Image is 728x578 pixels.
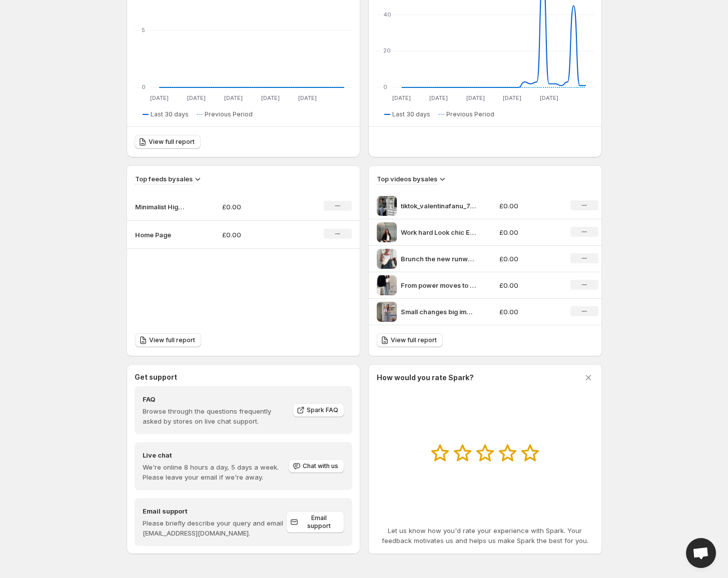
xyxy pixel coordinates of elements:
text: [DATE] [150,94,168,101]
button: Chat with us [289,459,344,473]
p: Small changes big impact [401,307,476,317]
span: Email support [300,514,338,530]
a: View full report [135,333,201,347]
p: Let us know how you'd rate your experience with Spark. Your feedback motivates us and helps us ma... [377,526,593,546]
img: Brunch the new runway Which style would you pick this weekend looks Hunhoney autumndays autumnstyle [377,249,397,269]
p: £0.00 [499,280,558,290]
text: [DATE] [392,94,411,101]
p: Minimalist High Waist Wide Leg Denim Jeans [135,202,185,212]
h4: Live chat [143,450,288,460]
p: Browse through the questions frequently asked by stores on live chat support. [143,406,286,426]
span: View full report [391,336,437,344]
a: View full report [135,135,201,149]
text: [DATE] [224,94,242,101]
span: View full report [149,138,195,146]
img: tiktok_valentinafanu_7465040686350388513 [377,196,397,216]
p: £0.00 [499,201,558,211]
text: [DATE] [261,94,279,101]
p: From power moves to playful nights The magic of a blazer [401,280,476,290]
h3: Top feeds by sales [135,174,193,184]
span: Previous Period [446,110,494,118]
img: From power moves to playful nights The magic of a blazer [377,275,397,295]
p: tiktok_valentinafanu_7465040686350388513 [401,201,476,211]
text: 0 [142,83,146,90]
span: Chat with us [303,462,338,470]
p: Home Page [135,230,185,240]
p: £0.00 [499,254,558,264]
div: Open chat [686,538,716,568]
p: Work hard Look chic Effortless transition from desk to dinner [401,227,476,237]
p: £0.00 [222,230,293,240]
p: Brunch the new runway Which style would you pick this weekend looks Hunhoney autumndays autumnstyle [401,254,476,264]
text: [DATE] [298,94,316,101]
text: 40 [383,11,391,18]
a: View full report [377,333,443,347]
p: £0.00 [499,227,558,237]
span: View full report [149,336,195,344]
h3: Top videos by sales [377,174,437,184]
p: Please briefly describe your query and email [EMAIL_ADDRESS][DOMAIN_NAME]. [143,518,286,538]
text: [DATE] [539,94,558,101]
img: Work hard Look chic Effortless transition from desk to dinner [377,222,397,242]
text: [DATE] [187,94,205,101]
img: Small changes big impact [377,302,397,322]
p: £0.00 [499,307,558,317]
text: 20 [383,47,391,54]
h3: Get support [135,372,177,382]
h4: Email support [143,506,286,516]
a: Email support [286,511,344,533]
text: [DATE] [503,94,521,101]
text: 5 [142,26,145,33]
span: Last 30 days [392,110,430,118]
h4: FAQ [143,394,286,404]
span: Spark FAQ [307,406,338,414]
text: 0 [383,83,387,90]
text: [DATE] [466,94,484,101]
span: Previous Period [205,110,253,118]
span: Last 30 days [151,110,189,118]
p: We're online 8 hours a day, 5 days a week. Please leave your email if we're away. [143,462,288,482]
h3: How would you rate Spark? [377,373,474,383]
p: £0.00 [222,202,293,212]
text: [DATE] [429,94,447,101]
a: Spark FAQ [293,403,344,417]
